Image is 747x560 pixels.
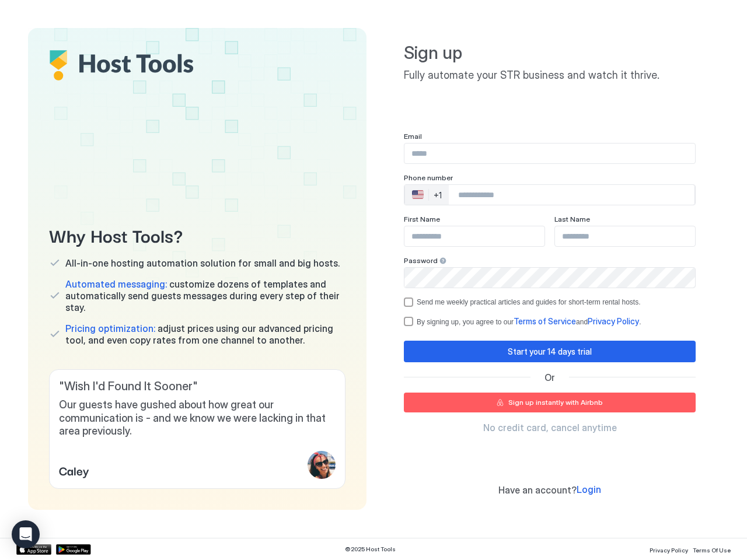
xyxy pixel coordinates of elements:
[59,398,336,438] span: Our guests have gushed about how great our communication is - and we know we were lacking in that...
[16,544,51,555] a: App Store
[65,278,167,290] span: Automated messaging:
[404,256,438,265] span: Password
[404,42,696,64] span: Sign up
[308,451,336,479] div: profile
[12,520,40,548] div: Open Intercom Messenger
[449,184,694,205] input: Phone Number input
[417,316,641,327] div: By signing up, you agree to our and .
[498,484,577,496] span: Have an account?
[65,257,340,269] span: All-in-one hosting automation solution for small and big hosts.
[412,188,424,202] div: 🇺🇸
[544,372,555,383] span: Or
[554,215,590,223] span: Last Name
[404,226,544,246] input: Input Field
[345,545,396,553] span: © 2025 Host Tools
[404,341,696,362] button: Start your 14 days trial
[514,316,576,326] span: Terms of Service
[65,278,345,313] span: customize dozens of templates and automatically send guests messages during every step of their s...
[508,345,592,358] div: Start your 14 days trial
[49,222,345,248] span: Why Host Tools?
[650,543,688,555] a: Privacy Policy
[405,185,449,205] div: Countries button
[404,173,453,182] span: Phone number
[588,316,639,326] span: Privacy Policy
[434,190,442,201] div: +1
[404,132,422,141] span: Email
[650,547,688,554] span: Privacy Policy
[404,393,696,412] button: Sign up instantly with Airbnb
[404,143,695,163] input: Input Field
[417,298,641,306] div: Send me weekly practical articles and guides for short-term rental hosts.
[577,484,601,495] span: Login
[56,544,91,555] a: Google Play Store
[508,397,603,408] div: Sign up instantly with Airbnb
[577,484,601,496] a: Login
[514,317,576,326] a: Terms of Service
[588,317,639,326] a: Privacy Policy
[404,316,696,327] div: termsPrivacy
[555,226,695,246] input: Input Field
[404,268,695,288] input: Input Field
[483,422,617,433] span: No credit card, cancel anytime
[65,323,345,346] span: adjust prices using our advanced pricing tool, and even copy rates from one channel to another.
[404,297,696,307] div: optOut
[693,543,731,555] a: Terms Of Use
[404,215,440,223] span: First Name
[65,323,155,334] span: Pricing optimization:
[59,461,89,479] span: Caley
[693,547,731,554] span: Terms Of Use
[59,379,336,394] span: " Wish I'd Found It Sooner "
[404,69,696,82] span: Fully automate your STR business and watch it thrive.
